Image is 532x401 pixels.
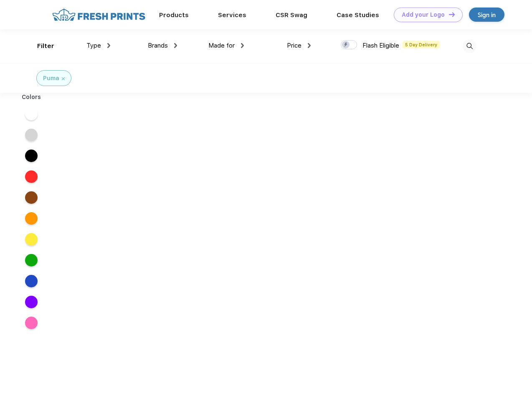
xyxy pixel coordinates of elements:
[159,11,189,19] a: Products
[15,93,48,102] div: Colors
[218,11,246,19] a: Services
[478,10,496,20] div: Sign in
[107,43,110,48] img: dropdown.png
[148,42,168,49] span: Brands
[50,8,148,22] img: fo%20logo%202.webp
[449,12,455,17] img: DT
[174,43,177,48] img: dropdown.png
[463,39,476,53] img: desktop_search.svg
[287,42,301,49] span: Price
[362,42,399,49] span: Flash Eligible
[402,11,445,18] div: Add your Logo
[469,8,504,22] a: Sign in
[208,42,235,49] span: Made for
[86,42,101,49] span: Type
[308,43,311,48] img: dropdown.png
[241,43,244,48] img: dropdown.png
[37,41,54,51] div: Filter
[276,11,307,19] a: CSR Swag
[62,77,65,80] img: filter_cancel.svg
[403,41,440,48] span: 5 Day Delivery
[43,74,59,83] div: Puma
